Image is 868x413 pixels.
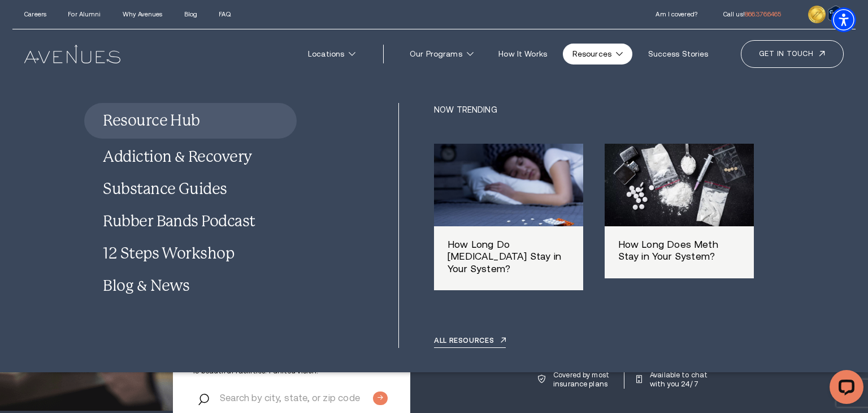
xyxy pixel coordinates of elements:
a: 12 Steps Workshop [84,240,297,268]
p: Covered by most insurance plans [553,371,612,389]
p: Available to chat with you 24/7 [650,371,709,389]
input: Submit button [373,392,388,405]
a: Success Stories [638,44,718,64]
a: Resource Hub [84,103,297,139]
a: Resources [563,44,632,64]
a: For Alumni [68,11,101,18]
a: How It Works [489,44,557,64]
a: FAQ [219,11,230,18]
a: Substance Guides [84,175,297,203]
img: clock [808,6,825,23]
a: Blog [184,11,197,18]
div: Accessibility Menu [831,7,856,32]
a: Locations [298,44,365,64]
a: call 866.376.6465 [723,11,781,18]
a: Blog & News [84,272,297,300]
a: Addiction & Recovery [84,143,297,171]
a: Our Programs [400,44,483,64]
iframe: LiveChat chat widget [821,365,868,413]
a: Why Avenues [123,11,162,18]
a: Careers [24,11,46,18]
a: Rubber Bands Podcast [84,208,297,235]
a: Get in touch [741,40,844,67]
a: Covered by most insurance plans [538,371,612,389]
span: 866.376.6465 [745,11,781,18]
a: Am I covered? [656,11,697,18]
a: Available to chat with you 24/7 [636,371,709,389]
